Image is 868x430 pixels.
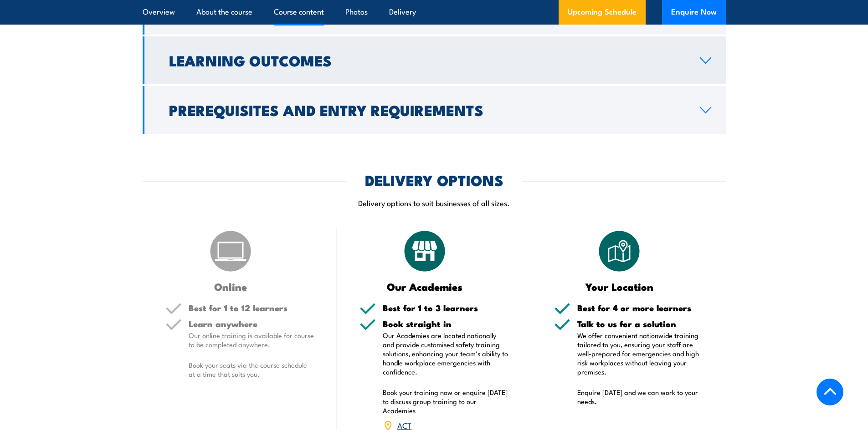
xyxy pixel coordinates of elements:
[169,54,685,66] h2: Learning Outcomes
[383,388,508,415] p: Book your training now or enquire [DATE] to discuss group training to our Academies
[554,281,685,292] h3: Your Location
[169,103,685,116] h2: Prerequisites and Entry Requirements
[383,304,508,312] h5: Best for 1 to 3 learners
[189,360,314,379] p: Book your seats via the course schedule at a time that suits you.
[365,173,503,186] h2: DELIVERY OPTIONS
[189,331,314,349] p: Our online training is available for course to be completed anywhere.
[383,331,508,376] p: Our Academies are located nationally and provide customised safety training solutions, enhancing ...
[143,36,726,84] a: Learning Outcomes
[577,388,703,406] p: Enquire [DATE] and we can work to your needs.
[360,281,490,292] h3: Our Academies
[189,304,314,312] h5: Best for 1 to 12 learners
[143,86,726,134] a: Prerequisites and Entry Requirements
[577,319,703,328] h5: Talk to us for a solution
[189,319,314,328] h5: Learn anywhere
[143,197,726,208] p: Delivery options to suit businesses of all sizes.
[577,304,703,312] h5: Best for 4 or more learners
[165,281,296,292] h3: Online
[577,331,703,376] p: We offer convenient nationwide training tailored to you, ensuring your staff are well-prepared fo...
[383,319,508,328] h5: Book straight in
